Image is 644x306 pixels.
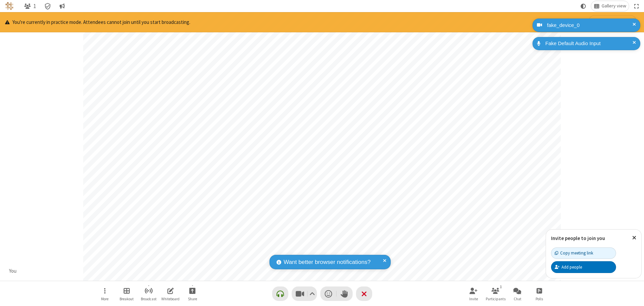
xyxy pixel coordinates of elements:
div: Fake Default Audio Input [543,40,635,47]
button: Copy meeting link [551,247,616,259]
span: Whiteboard [161,297,180,301]
button: Open participant list [485,284,506,303]
button: Close popover [627,230,641,246]
button: Start broadcasting [588,15,637,29]
button: Open participant list [21,1,39,11]
p: You're currently in practice mode. Attendees cannot join until you start broadcasting. [5,19,190,26]
button: Change layout [591,1,629,11]
span: Gallery view [602,3,626,9]
span: Invite [469,297,478,301]
button: Invite participants (Alt+I) [463,284,484,303]
button: Open menu [95,284,115,303]
button: Using system theme [578,1,589,11]
span: Breakout [120,297,134,301]
button: Conversation [57,1,67,11]
button: Manage Breakout Rooms [117,284,137,303]
button: End or leave meeting [356,286,372,301]
button: Start sharing [182,284,202,303]
button: Fullscreen [632,1,642,11]
div: Meeting details Encryption enabled [41,1,54,11]
div: 1 [498,284,504,290]
button: Connect your audio [272,286,288,301]
span: More [101,297,108,301]
span: Polls [536,297,543,301]
button: Raise hand [336,286,353,301]
button: Video setting [308,286,317,301]
span: Share [188,297,197,301]
button: Open chat [507,284,527,303]
span: Participants [486,297,506,301]
button: Open poll [529,284,549,303]
label: Invite people to join you [551,235,605,241]
div: You [7,267,19,275]
span: Broadcast [141,297,157,301]
span: Want better browser notifications? [284,258,371,267]
button: Start broadcast [138,284,159,303]
div: Copy meeting link [555,250,593,256]
button: Send a reaction [320,286,336,301]
span: 1 [33,3,36,9]
button: Add people [551,261,616,273]
button: Stop video (Alt+V) [292,286,317,301]
div: fake_device_0 [545,22,635,29]
button: Open shared whiteboard [160,284,181,303]
span: Chat [514,297,521,301]
img: QA Selenium DO NOT DELETE OR CHANGE [5,2,13,10]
